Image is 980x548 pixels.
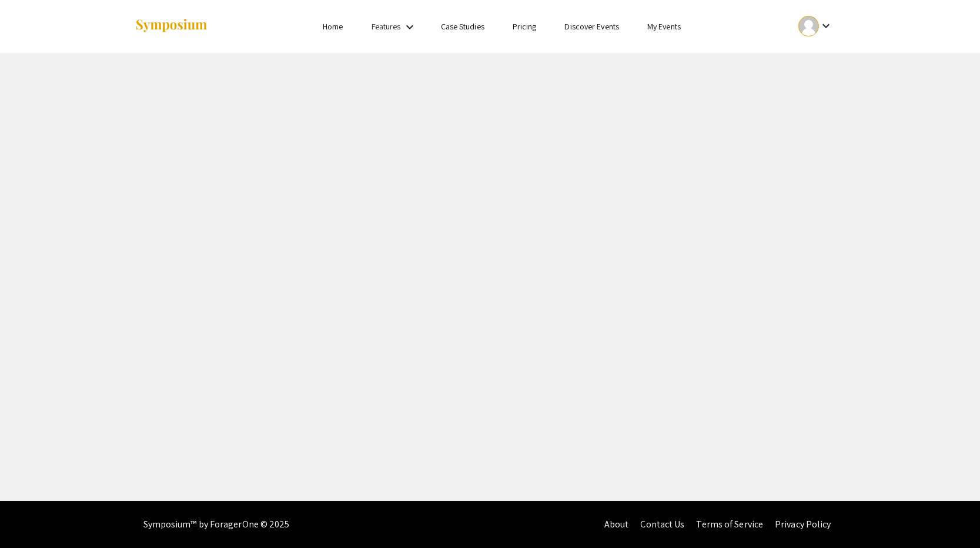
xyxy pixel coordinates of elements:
div: Symposium™ by ForagerOne © 2025 [143,501,290,548]
a: Discover Events [564,21,619,32]
a: Home [323,21,343,32]
a: Pricing [513,21,537,32]
a: Features [372,21,401,32]
button: Expand account dropdown [786,13,845,39]
a: Terms of Service [696,518,763,530]
a: My Events [647,21,681,32]
a: Contact Us [640,518,684,530]
iframe: Chat [9,495,50,539]
a: Case Studies [441,21,484,32]
a: Privacy Policy [775,518,831,530]
mat-icon: Expand Features list [403,20,417,34]
mat-icon: Expand account dropdown [819,19,833,33]
a: About [604,518,629,530]
img: Symposium by ForagerOne [135,18,208,34]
